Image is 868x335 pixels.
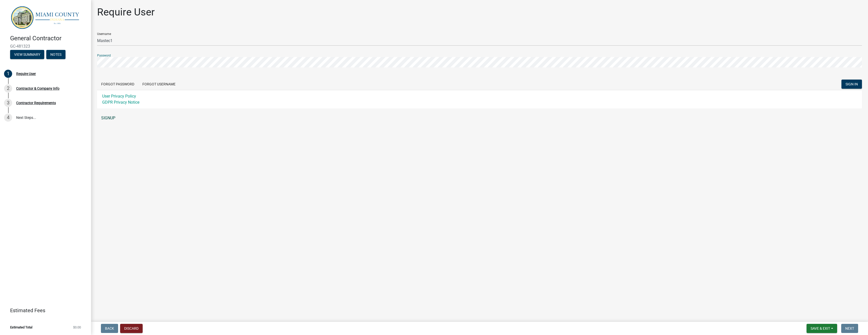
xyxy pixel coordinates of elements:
button: Next [841,324,858,333]
img: Miami County, Indiana [10,5,83,29]
div: 2 [4,84,12,92]
wm-modal-confirm: Summary [10,53,44,57]
wm-modal-confirm: Notes [46,53,66,57]
button: Notes [46,50,66,59]
button: Forgot Password [97,80,138,89]
button: Save & Exit [807,324,837,333]
span: Save & Exit [811,326,830,330]
button: SIGN IN [841,80,862,89]
button: Forgot Username [138,80,180,89]
div: 1 [4,70,12,78]
span: Estimated Total [10,326,32,329]
button: Back [101,324,118,333]
span: Next [845,326,854,330]
div: 3 [4,99,12,107]
div: Contractor Requirements [16,101,56,105]
h4: General Contractor [10,35,87,42]
div: Contractor & Company Info [16,87,59,90]
h1: Require User [97,6,155,18]
span: $0.00 [73,326,81,329]
span: SIGN IN [845,82,858,86]
span: GC-481323 [10,44,81,49]
div: Require User [16,72,36,76]
div: 4 [4,114,12,122]
button: View Summary [10,50,44,59]
a: User Privacy Policy [102,94,136,99]
button: Discard [120,324,143,333]
a: GDPR Privacy Notice [102,100,139,105]
a: Estimated Fees [4,305,83,315]
span: Back [105,326,114,330]
a: SIGNUP [97,113,862,123]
